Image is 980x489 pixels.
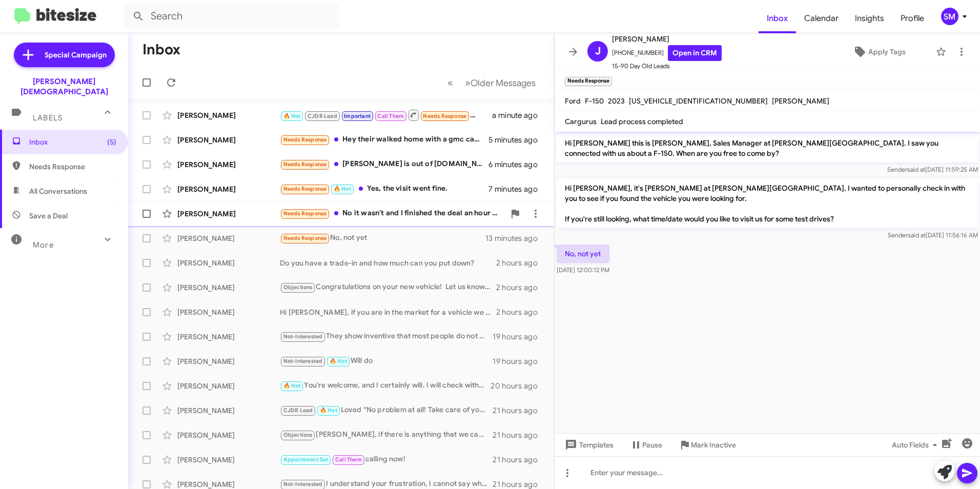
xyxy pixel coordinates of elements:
h1: Inbox [142,42,180,58]
span: Appointment Set [283,456,329,463]
span: 15-90 Day Old Leads [612,61,722,71]
p: No, not yet [557,244,609,263]
span: More [33,240,54,250]
div: 19 hours ago [493,332,546,342]
div: [PERSON_NAME], if there is anything that we can assist you with, please let us know. [280,429,493,441]
div: 21 hours ago [493,430,546,440]
span: Sender [DATE] 11:59:25 AM [887,166,978,173]
div: Hi [PERSON_NAME], if you are in the market for a vehicle we are here and happy to help. Are you l... [280,307,496,317]
button: Templates [555,436,622,454]
div: [PERSON_NAME] [177,159,280,170]
span: Lead process completed [601,117,683,126]
span: Older Messages [471,77,536,89]
div: No, not yet [280,232,485,244]
span: 2023 [608,96,625,106]
div: [PERSON_NAME] [177,258,280,268]
p: Hi [PERSON_NAME], it's [PERSON_NAME] at [PERSON_NAME][GEOGRAPHIC_DATA]. I wanted to personally ch... [557,179,978,228]
p: Hi [PERSON_NAME] this is [PERSON_NAME], Sales Manager at [PERSON_NAME][GEOGRAPHIC_DATA]. I saw yo... [557,134,978,162]
div: 21 hours ago [493,455,546,465]
div: a minute ago [492,110,546,120]
span: Save a Deal [29,211,68,221]
div: [PERSON_NAME] [177,282,280,293]
span: Special Campaign [45,50,107,60]
button: Next [459,72,542,93]
div: 19 hours ago [493,356,546,366]
span: [PERSON_NAME] [612,33,722,45]
span: Needs Response [283,161,327,168]
span: Pause [642,436,662,454]
div: They show inventive that most people do not qualify for, like military, loyalty and first responder. [280,331,493,342]
span: Needs Response [283,235,327,241]
div: 5 minutes ago [488,135,546,145]
div: [PERSON_NAME] [177,233,280,243]
span: Needs Response [283,136,327,143]
span: Labels [33,113,63,123]
span: CJDR Lead [308,113,337,119]
span: Not-Interested [283,481,323,487]
nav: Page navigation example [442,72,542,93]
div: calling now! [280,454,493,465]
div: 2 hours ago [496,307,546,317]
span: Call Them [335,456,362,463]
a: Calendar [796,4,847,33]
span: 🔥 Hot [283,113,301,119]
div: No it wasn't and I finished the deal an hour later at [GEOGRAPHIC_DATA] and jeep [280,208,505,219]
div: 2 hours ago [496,258,546,268]
span: Important [344,113,371,119]
div: [PERSON_NAME] [177,135,280,145]
span: Ford [565,96,581,106]
span: Needs Response [29,161,116,172]
input: Search [124,4,339,29]
span: Needs Response [283,210,327,217]
div: [PERSON_NAME] [177,209,280,219]
div: 6 minutes ago [488,159,546,170]
div: Will do [280,355,493,367]
div: Hey their walked home with a gmc canyon a few days ago from Buick [PERSON_NAME]! [280,134,488,146]
span: Profile [892,4,932,33]
div: 7 minutes ago [488,184,546,194]
a: Insights [847,4,892,33]
div: [PERSON_NAME] [177,405,280,416]
a: Special Campaign [14,43,115,67]
span: Inbox [29,137,116,147]
button: Auto Fields [884,436,949,454]
span: 🔥 Hot [320,407,337,414]
span: Needs Response [283,186,327,192]
span: 🔥 Hot [283,382,301,389]
span: Mark Inactive [691,436,736,454]
span: » [465,76,471,89]
div: Loved “No problem at all! Take care of yourself first. Just let us know when you're ready, and we... [280,404,493,416]
div: Do you have a trade-in and how much can you put down? [280,258,496,268]
a: Open in CRM [668,45,722,61]
a: Inbox [759,4,796,33]
span: said at [907,166,925,173]
div: The manager called about a gray rebel at 5% and I never asked about that truck at all [280,109,492,121]
button: Apply Tags [827,43,931,61]
div: [PERSON_NAME] is out of [DOMAIN_NAME]. Thank you [280,158,488,170]
div: [PERSON_NAME] [177,332,280,342]
span: « [447,76,453,89]
span: Sender [DATE] 11:56:16 AM [888,231,978,239]
div: 13 minutes ago [485,233,546,243]
span: [DATE] 12:00:12 PM [557,266,609,274]
span: All Conversations [29,186,87,196]
div: Congratulations on your new vehicle! Let us know if we can be of any assistance to you in the fut... [280,281,496,293]
div: [PERSON_NAME] [177,455,280,465]
span: Objections [283,284,313,291]
span: [PERSON_NAME] [772,96,829,106]
div: SM [941,8,958,25]
small: Needs Response [565,77,612,86]
span: said at [908,231,926,239]
div: 2 hours ago [496,282,546,293]
span: Call Them [377,113,404,119]
span: 🔥 Hot [330,358,347,364]
span: (5) [107,137,116,147]
span: [US_VEHICLE_IDENTIFICATION_NUMBER] [629,96,768,106]
div: [PERSON_NAME] [177,381,280,391]
span: Not-Interested [283,358,323,364]
div: [PERSON_NAME] [177,430,280,440]
span: Auto Fields [892,436,941,454]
